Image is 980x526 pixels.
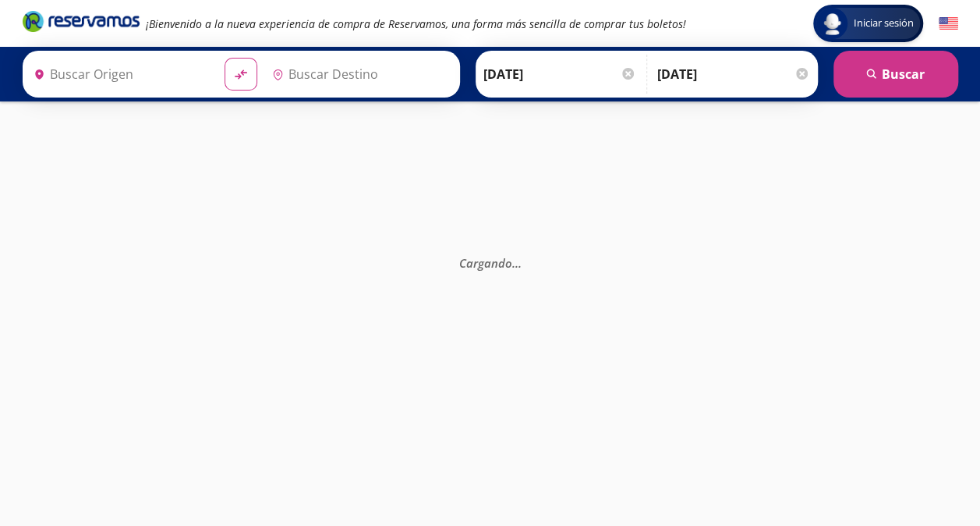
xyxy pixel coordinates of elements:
input: Elegir Fecha [483,55,636,94]
input: Buscar Destino [266,55,451,94]
input: Opcional [657,55,810,94]
em: Cargando [459,255,522,271]
em: ¡Bienvenido a la nueva experiencia de compra de Reservamos, una forma más sencilla de comprar tus... [146,16,686,31]
button: English [939,14,958,34]
input: Buscar Origen [27,55,213,94]
button: Buscar [833,51,958,98]
span: . [512,255,515,271]
i: Brand Logo [23,9,140,33]
span: . [515,255,518,271]
span: Iniciar sesión [847,16,920,31]
a: Brand Logo [23,9,140,37]
span: . [518,255,522,271]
